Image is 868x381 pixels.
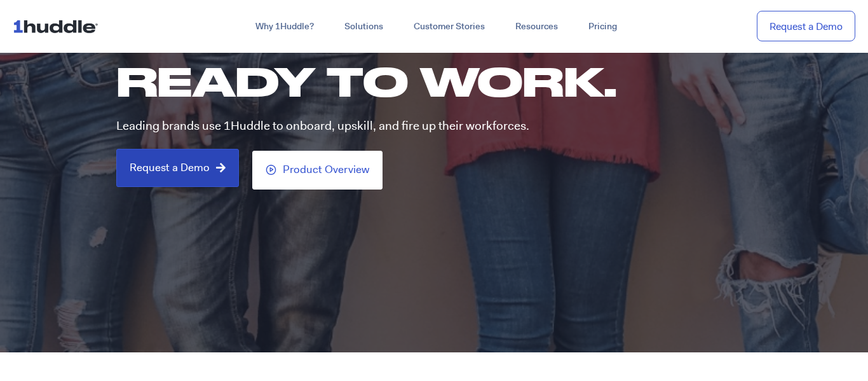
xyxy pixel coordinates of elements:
a: Request a Demo [757,11,855,42]
p: Leading brands use 1Huddle to onboard, upskill, and fire up their workforces. [116,118,755,135]
a: Solutions [329,15,398,38]
a: Customer Stories [398,15,500,38]
a: Request a Demo [116,149,239,187]
a: Why 1Huddle? [240,15,329,38]
a: Resources [500,15,573,38]
span: Product Overview [283,164,369,176]
a: Product Overview [252,151,383,190]
a: Pricing [573,15,632,38]
img: ... [13,14,104,38]
span: Request a Demo [130,162,210,174]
